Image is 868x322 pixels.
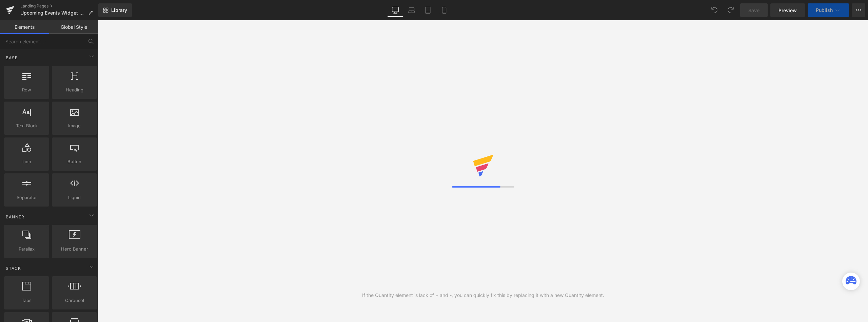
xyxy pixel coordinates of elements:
a: New Library [98,3,132,17]
span: Text Block [6,122,47,129]
span: Liquid [54,194,95,201]
span: Library [111,7,127,13]
button: More [852,3,865,17]
a: Global Style [49,20,98,34]
span: Base [5,55,18,61]
a: Preview [770,3,805,17]
a: Mobile [436,3,452,17]
span: Button [54,158,95,165]
button: Redo [724,3,737,17]
span: Icon [6,158,47,165]
span: Row [6,86,47,93]
a: Tablet [420,3,436,17]
span: Upcoming Events Widget Test [20,10,85,16]
span: Hero Banner [54,245,95,253]
span: Publish [816,7,833,13]
span: Preview [778,7,797,14]
a: Desktop [387,3,403,17]
span: Carousel [54,297,95,304]
span: Parallax [6,245,47,253]
span: Image [54,122,95,129]
a: Landing Pages [20,3,98,9]
span: Heading [54,86,95,93]
span: Banner [5,214,25,220]
span: Save [748,7,759,14]
span: Separator [6,194,47,201]
div: If the Quantity element is lack of + and -, you can quickly fix this by replacing it with a new Q... [362,292,604,299]
a: Laptop [403,3,420,17]
span: Tabs [6,297,47,304]
button: Undo [708,3,721,17]
button: Publish [808,3,849,17]
span: Stack [5,265,22,272]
